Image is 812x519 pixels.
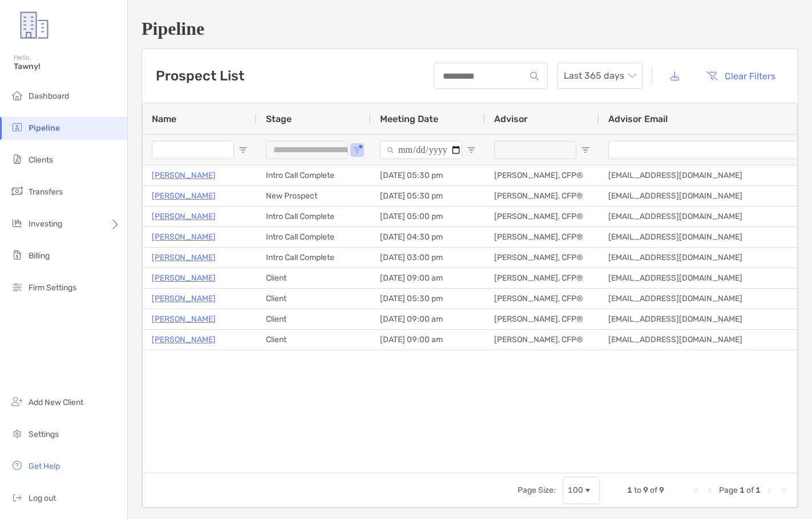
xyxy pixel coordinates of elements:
div: [PERSON_NAME], CFP® [485,186,599,206]
span: Dashboard [29,91,69,101]
span: 1 [756,485,761,495]
div: Intro Call Complete [257,206,371,226]
div: Intro Call Complete [257,248,371,267]
h1: Pipeline [142,18,798,39]
span: Billing [29,251,50,261]
div: [DATE] 04:30 pm [371,227,485,247]
div: First Page [692,486,701,495]
span: Advisor [494,113,528,124]
span: Add New Client [29,398,83,407]
button: Clear Filters [697,63,784,88]
a: [PERSON_NAME] [152,250,216,265]
button: Open Filter Menu [353,145,362,155]
span: Log out [29,493,56,503]
div: Intro Call Complete [257,227,371,247]
div: [DATE] 05:30 pm [371,289,485,309]
span: Stage [266,113,292,124]
span: Clients [29,155,53,165]
span: Page [719,485,738,495]
img: Zoe Logo [14,5,55,46]
img: billing icon [10,248,24,262]
div: [DATE] 09:00 am [371,330,485,350]
div: [PERSON_NAME], CFP® [485,330,599,350]
div: 100 [568,485,583,495]
img: clients icon [10,152,24,166]
span: 9 [659,485,664,495]
span: Settings [29,429,59,439]
div: [DATE] 09:00 am [371,268,485,288]
div: Last Page [779,486,788,495]
div: [DATE] 03:00 pm [371,248,485,267]
div: Client [257,268,371,288]
span: Tawny! [14,62,120,71]
div: [DATE] 05:30 pm [371,186,485,206]
span: 1 [627,485,632,495]
div: [PERSON_NAME], CFP® [485,248,599,267]
span: Meeting Date [380,113,438,124]
a: [PERSON_NAME] [152,168,216,183]
span: Investing [29,219,62,229]
span: 1 [740,485,745,495]
span: Name [152,113,176,124]
img: pipeline icon [10,120,24,134]
span: of [650,485,657,495]
img: get-help icon [10,459,24,472]
img: firm-settings icon [10,280,24,294]
span: Get Help [29,461,60,471]
div: [PERSON_NAME], CFP® [485,227,599,247]
div: [PERSON_NAME], CFP® [485,268,599,288]
input: Meeting Date Filter Input [380,141,462,159]
a: [PERSON_NAME] [152,271,216,285]
img: add_new_client icon [10,395,24,408]
img: transfers icon [10,184,24,198]
img: investing icon [10,216,24,230]
div: [PERSON_NAME], CFP® [485,165,599,185]
span: Transfers [29,187,63,197]
div: [DATE] 05:30 pm [371,165,485,185]
div: [PERSON_NAME], CFP® [485,309,599,329]
img: logout icon [10,490,24,504]
span: 9 [643,485,648,495]
div: Previous Page [705,486,714,495]
div: Page Size [563,477,600,504]
div: [PERSON_NAME], CFP® [485,289,599,309]
button: Open Filter Menu [239,145,248,155]
span: of [746,485,754,495]
div: Client [257,330,371,350]
span: to [634,485,641,495]
div: Page Size: [518,485,556,495]
img: settings icon [10,427,24,440]
a: [PERSON_NAME] [152,209,216,224]
a: [PERSON_NAME] [152,230,216,244]
span: Firm Settings [29,283,76,293]
h3: Prospect List [156,68,244,84]
img: dashboard icon [10,88,24,102]
div: Intro Call Complete [257,165,371,185]
div: [DATE] 05:00 pm [371,206,485,226]
span: Advisor Email [608,113,668,124]
div: New Prospect [257,186,371,206]
button: Open Filter Menu [581,145,590,155]
span: Last 365 days [564,63,636,88]
span: Pipeline [29,123,60,133]
div: Client [257,289,371,309]
input: Name Filter Input [152,141,234,159]
a: [PERSON_NAME] [152,189,216,203]
a: [PERSON_NAME] [152,312,216,326]
div: [DATE] 09:00 am [371,309,485,329]
a: [PERSON_NAME] [152,291,216,306]
a: [PERSON_NAME] [152,333,216,347]
div: Next Page [765,486,774,495]
img: input icon [530,72,539,80]
div: Client [257,309,371,329]
div: [PERSON_NAME], CFP® [485,206,599,226]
